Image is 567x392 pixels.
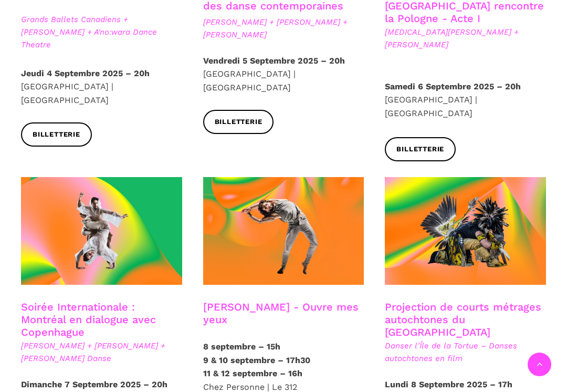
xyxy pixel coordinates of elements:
[21,339,182,365] span: [PERSON_NAME] + [PERSON_NAME] + [PERSON_NAME] Danse
[385,339,546,365] span: Danser l’Île de la Tortue – Danses autochtones en film
[385,80,546,120] p: [GEOGRAPHIC_DATA] | [GEOGRAPHIC_DATA]
[203,110,274,133] a: Billetterie
[385,379,512,389] strong: Lundi 8 Septembre 2025 – 17h
[21,67,182,107] p: [GEOGRAPHIC_DATA] | [GEOGRAPHIC_DATA]
[385,81,521,91] strong: Samedi 6 Septembre 2025 – 20h
[203,301,364,327] h3: [PERSON_NAME] - Ouvre mes yeux
[203,342,280,352] strong: 8 septembre – 15h
[33,129,80,140] span: Billetterie
[21,122,92,146] a: Billetterie
[215,117,262,128] span: Billetterie
[21,68,150,78] strong: Jeudi 4 Septembre 2025 – 20h
[385,301,546,338] h3: Projection de courts métrages autochtones du [GEOGRAPHIC_DATA]
[21,379,167,389] strong: Dimanche 7 Septembre 2025 – 20h
[203,16,364,41] span: [PERSON_NAME] + [PERSON_NAME] + [PERSON_NAME]
[203,56,345,66] strong: Vendredi 5 Septembre 2025 – 20h
[203,54,364,95] p: [GEOGRAPHIC_DATA] | [GEOGRAPHIC_DATA]
[396,144,444,155] span: Billetterie
[21,13,182,51] span: Grands Ballets Canadiens + [PERSON_NAME] + A'no:wara Dance Theatre
[385,137,456,161] a: Billetterie
[385,26,546,51] span: [MEDICAL_DATA][PERSON_NAME] + [PERSON_NAME]
[203,355,310,379] strong: 9 & 10 septembre – 17h30 11 & 12 septembre – 16h
[21,301,156,338] a: Soirée Internationale : Montréal en dialogue avec Copenhague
